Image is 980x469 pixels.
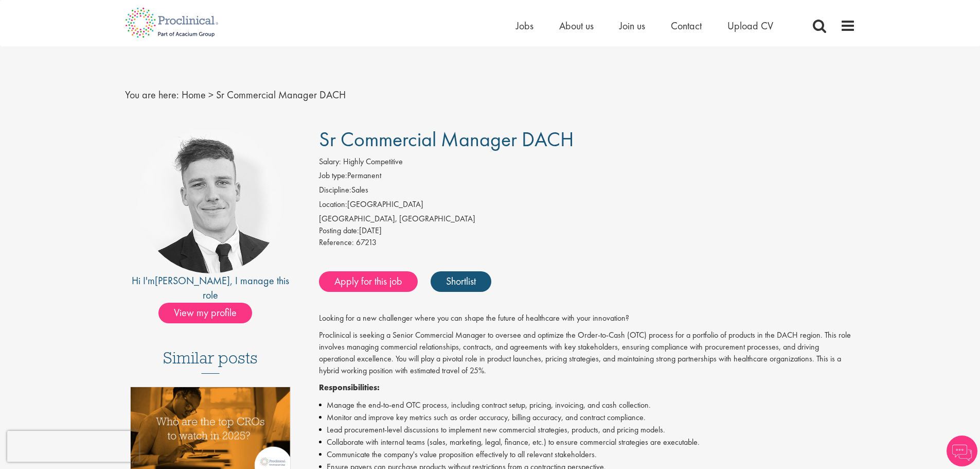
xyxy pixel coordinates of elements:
div: [GEOGRAPHIC_DATA], [GEOGRAPHIC_DATA] [319,213,856,225]
span: Posting date: [319,225,359,236]
div: Hi I'm , I manage this role [125,273,296,303]
li: Monitor and improve key metrics such as order accuracy, billing accuracy, and contract compliance. [319,411,856,424]
div: [DATE] [319,225,856,237]
a: Upload CV [727,19,773,32]
h3: Similar posts [163,349,258,374]
li: Lead procurement-level discussions to implement new commercial strategies, products, and pricing ... [319,424,856,436]
li: Sales [319,184,856,199]
li: Manage the end-to-end OTC process, including contract setup, pricing, invoicing, and cash collect... [319,399,856,411]
a: Shortlist [431,271,491,292]
span: Highly Competitive [343,156,403,167]
strong: Responsibilities: [319,382,380,393]
label: Salary: [319,156,341,168]
a: View my profile [158,305,262,318]
li: [GEOGRAPHIC_DATA] [319,199,856,213]
a: Jobs [516,19,533,32]
span: Sr Commercial Manager DACH [319,126,574,152]
span: View my profile [158,303,252,323]
img: Chatbot [947,436,977,466]
p: Proclinical is seeking a Senior Commercial Manager to oversee and optimize the Order-to-Cash (OTC... [319,329,856,376]
a: [PERSON_NAME] [155,274,230,287]
label: Location: [319,199,347,211]
li: Communicate the company's value proposition effectively to all relevant stakeholders. [319,448,856,461]
a: Contact [671,19,702,32]
label: Job type: [319,170,347,182]
label: Reference: [319,237,354,249]
a: About us [559,19,594,32]
img: imeage of recruiter Nicolas Daniel [138,128,283,273]
p: Looking for a new challenger where you can shape the future of healthcare with your innovation? [319,312,856,324]
label: Discipline: [319,184,351,196]
span: 67213 [356,237,377,248]
span: Sr Commercial Manager DACH [216,88,346,101]
a: Join us [619,19,645,32]
iframe: reCAPTCHA [7,431,139,462]
span: > [208,88,213,101]
a: Apply for this job [319,271,418,292]
li: Collaborate with internal teams (sales, marketing, legal, finance, etc.) to ensure commercial str... [319,436,856,448]
span: You are here: [125,88,179,101]
li: Permanent [319,170,856,184]
a: breadcrumb link [182,88,206,101]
